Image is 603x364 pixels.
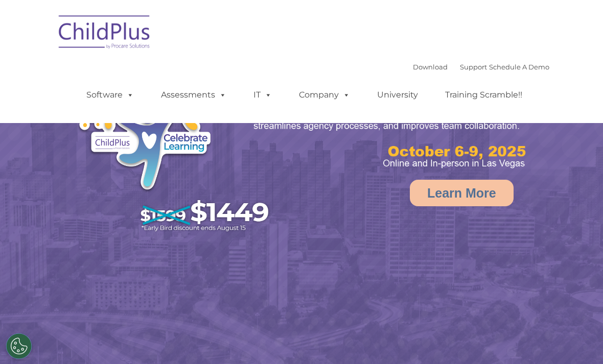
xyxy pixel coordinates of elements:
[6,333,32,359] button: Cookies Settings
[76,85,144,105] a: Software
[289,85,360,105] a: Company
[435,85,532,105] a: Training Scramble!!
[413,63,448,71] a: Download
[413,63,549,71] font: |
[54,8,156,59] img: ChildPlus by Procare Solutions
[410,180,514,206] a: Learn More
[367,85,428,105] a: University
[460,63,487,71] a: Support
[243,85,282,105] a: IT
[489,63,549,71] a: Schedule A Demo
[151,85,237,105] a: Assessments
